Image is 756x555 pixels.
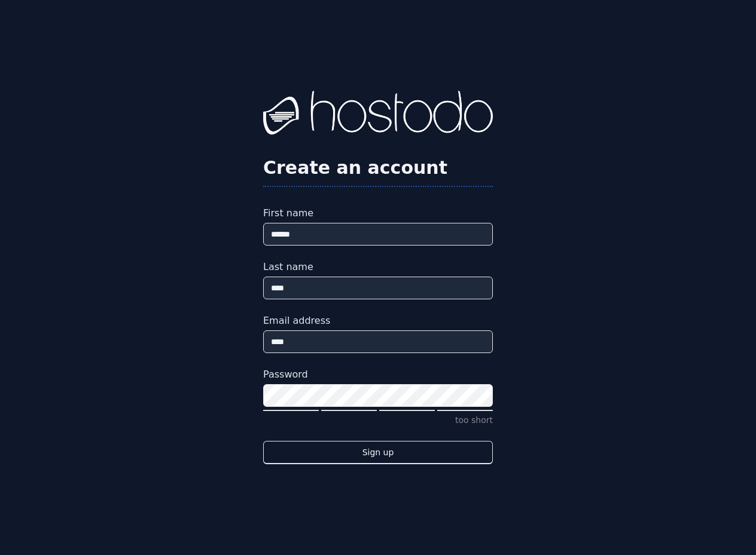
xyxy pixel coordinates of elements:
label: Email address [263,314,493,328]
button: Sign up [263,441,493,464]
label: First name [263,206,493,220]
label: Password [263,367,493,382]
label: Last name [263,260,493,274]
h2: Create an account [263,157,493,179]
img: Hostodo [263,91,493,139]
p: too short [263,414,493,427]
